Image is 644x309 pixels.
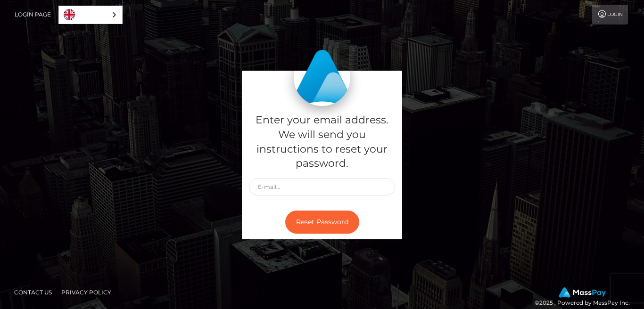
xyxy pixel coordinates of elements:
aside: Language selected: English [58,6,123,24]
a: Privacy Policy [58,285,115,300]
h5: Enter your email address. We will send you instructions to reset your password. [249,113,395,171]
input: E-mail... [249,178,395,195]
a: Contact Us [10,285,56,300]
img: MassPay [559,287,606,298]
a: Login Page [15,5,51,24]
img: MassPay Login [294,49,350,106]
div: © 2025 , Powered by MassPay Inc. [535,287,637,308]
div: Language [58,6,123,24]
button: Reset Password [285,211,359,234]
a: Login [592,5,628,24]
a: English [59,6,122,24]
